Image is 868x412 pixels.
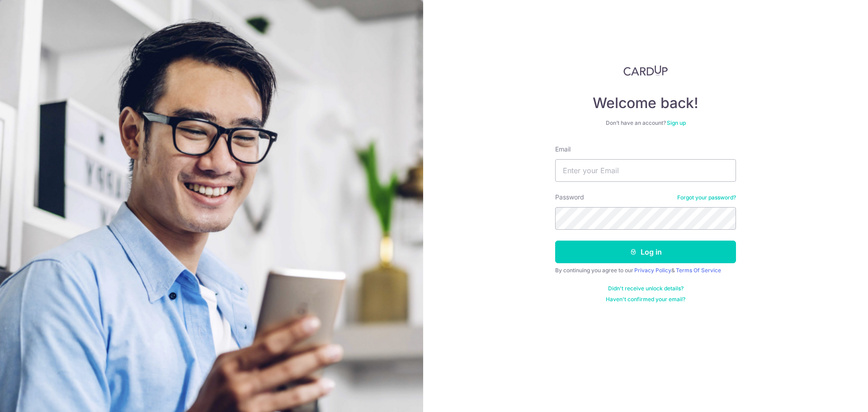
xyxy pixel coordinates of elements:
h4: Welcome back! [555,94,736,112]
a: Forgot your password? [677,194,736,201]
label: Password [555,193,584,202]
a: Haven't confirmed your email? [606,296,685,303]
label: Email [555,145,571,154]
a: Sign up [667,119,686,126]
div: Don’t have an account? [555,119,736,127]
a: Terms Of Service [676,267,721,274]
img: CardUp Logo [623,65,668,76]
button: Log in [555,241,736,263]
input: Enter your Email [555,159,736,182]
a: Didn't receive unlock details? [608,285,684,292]
a: Privacy Policy [634,267,671,274]
div: By continuing you agree to our & [555,267,736,274]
